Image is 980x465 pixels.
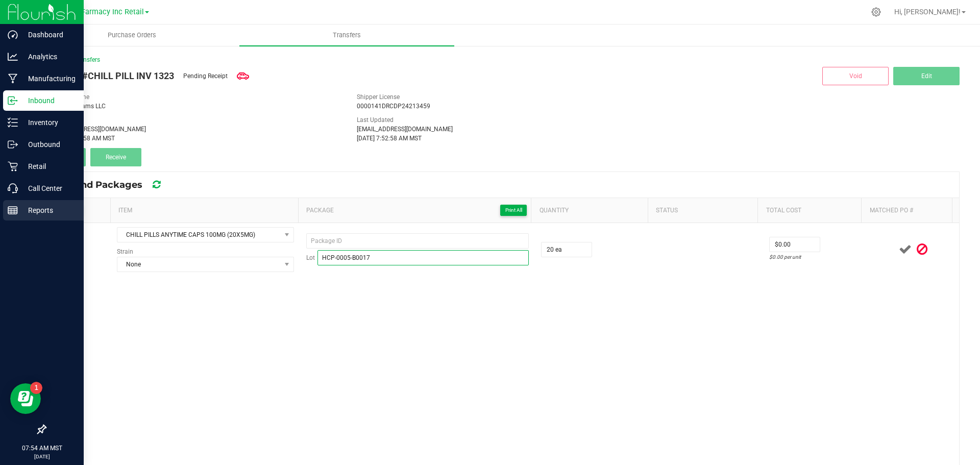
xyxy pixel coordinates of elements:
[531,198,647,223] th: Quantity
[18,29,79,41] p: Dashboard
[183,71,228,81] span: Pending Receipt
[500,205,527,216] button: Print All
[239,25,454,46] a: Transfers
[893,67,960,85] button: Edit
[18,138,79,151] p: Outbound
[8,30,18,40] inline-svg: Dashboard
[60,8,144,16] span: Globe Farmacy Inc Retail
[117,228,281,242] span: CHILL PILLS ANYTIME CAPS 100MG (20X5MG)
[894,8,961,16] span: Hi, [PERSON_NAME]!
[18,94,79,107] p: Inbound
[769,252,862,262] div: $0.00 per unit
[357,102,648,111] div: 0000141DRCDP24213459
[8,74,18,84] inline-svg: Manufacturing
[357,125,648,134] div: [EMAIL_ADDRESS][DOMAIN_NAME]
[5,453,79,460] p: [DATE]
[306,204,527,216] span: Package
[822,67,889,85] button: Void
[8,52,18,62] inline-svg: Analytics
[45,69,174,83] span: Transfer #CHILL PILL INV 1323
[8,183,18,193] inline-svg: Call Center
[8,161,18,172] inline-svg: Retail
[505,207,522,213] span: Print All
[8,117,18,128] inline-svg: Inventory
[870,7,883,17] div: Manage settings
[106,154,126,161] span: Receive
[5,444,79,453] p: 07:54 AM MST
[53,176,178,193] div: Inbound Packages
[357,93,400,101] span: Shipper License
[306,253,315,263] span: Lot
[319,31,375,40] span: Transfers
[50,102,341,111] div: Payson Dreams LLC
[357,116,394,124] span: Last Updated
[24,25,239,46] a: Purchase Orders
[757,198,861,223] th: Total Cost
[94,31,170,40] span: Purchase Orders
[306,233,529,249] input: Package ID
[18,204,79,216] p: Reports
[317,250,529,265] input: Lot Number
[110,198,298,223] th: Item
[10,383,41,414] iframe: Resource center
[357,134,648,143] div: [DATE] 7:52:58 AM MST
[849,72,862,80] span: Void
[18,51,79,63] p: Analytics
[50,125,341,134] div: [EMAIL_ADDRESS][DOMAIN_NAME]
[50,134,341,143] div: [DATE] 7:52:58 AM MST
[8,139,18,150] inline-svg: Outbound
[648,198,758,223] th: Status
[90,148,146,166] submit-button: Receive inventory against this transfer
[18,116,79,129] p: Inventory
[117,248,133,255] span: Strain
[90,148,141,166] button: Receive
[8,205,18,215] inline-svg: Reports
[921,72,932,80] span: Edit
[30,382,42,394] iframe: Resource center unread badge
[18,160,79,173] p: Retail
[117,257,281,272] span: None
[18,72,79,85] p: Manufacturing
[18,182,79,194] p: Call Center
[861,198,952,223] th: Matched PO #
[8,95,18,106] inline-svg: Inbound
